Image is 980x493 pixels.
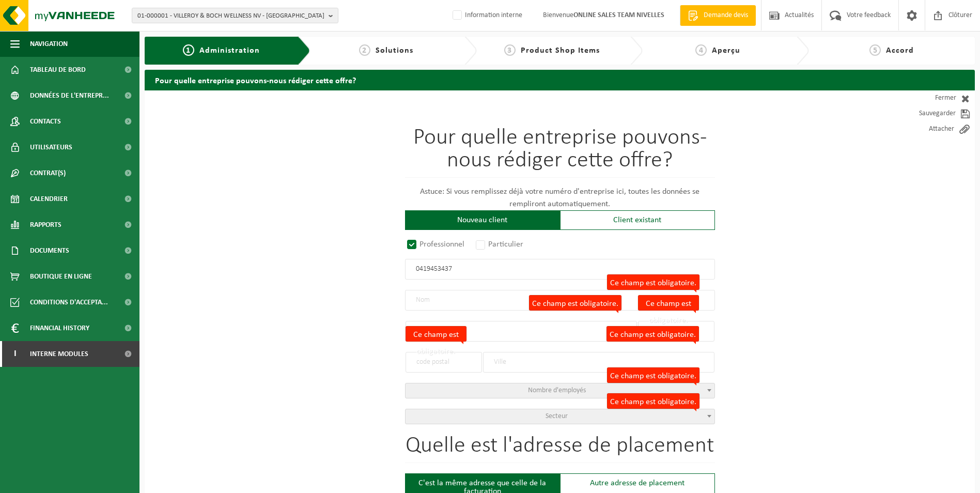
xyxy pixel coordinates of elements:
span: Demande devis [701,10,751,21]
span: 2 [359,44,370,56]
input: code postal [406,352,482,373]
span: I [10,341,20,367]
span: Contrat(s) [30,160,66,186]
h2: Pour quelle entreprise pouvons-nous rédiger cette offre? [145,70,975,90]
label: Ce champ est obligatoire. [529,295,621,311]
span: Nombre d'employés [528,387,586,394]
span: Contacts [30,109,61,134]
span: Boutique en ligne [30,264,92,289]
input: Numéro d'entreprise [405,259,715,280]
h1: Pour quelle entreprise pouvons-nous rédiger cette offre? [405,127,715,178]
a: 1Administration [152,44,290,57]
label: Information interne [450,8,522,23]
span: Calendrier [30,186,68,212]
span: Financial History [30,315,89,341]
label: Ce champ est obligatoire. [607,274,699,290]
a: Sauvegarder [882,106,975,121]
span: Conditions d'accepta... [30,289,108,315]
span: Tableau de bord [30,57,86,83]
a: Fermer [882,90,975,106]
a: Attacher [882,121,975,137]
a: Demande devis [680,5,756,26]
label: Ce champ est obligatoire. [607,393,699,409]
a: 5Accord [814,44,970,57]
label: Professionnel [405,237,468,252]
input: Ville [483,352,714,373]
span: Navigation [30,31,68,57]
label: Particulier [474,237,526,252]
h1: Quelle est l'adresse de placement [405,435,715,463]
span: Utilisateurs [30,134,72,160]
div: Client existant [560,210,715,230]
span: 1 [183,44,194,56]
a: 4Aperçu [648,44,788,57]
div: Nouveau client [405,210,560,230]
span: Secteur [546,412,568,420]
span: Données de l'entrepr... [30,83,109,109]
button: 01-000001 - VILLEROY & BOCH WELLNESS NV - [GEOGRAPHIC_DATA] [132,8,338,23]
input: Rue [406,321,637,342]
span: 01-000001 - VILLEROY & BOCH WELLNESS NV - [GEOGRAPHIC_DATA] [137,8,324,24]
span: Documents [30,238,69,264]
span: 5 [869,44,881,56]
input: Nom [405,290,715,311]
strong: ONLINE SALES TEAM NIVELLES [573,11,664,19]
span: 3 [504,44,516,56]
label: Ce champ est obligatoire. [406,326,466,342]
span: Product Shop Items [521,47,600,55]
a: 3Product Shop Items [482,44,622,57]
span: Aperçu [712,47,740,55]
label: Ce champ est obligatoire. [638,295,699,311]
span: Rapports [30,212,61,238]
span: Interne modules [30,341,88,367]
span: 4 [695,44,707,56]
label: Ce champ est obligatoire. [606,326,699,342]
span: Solutions [376,47,413,55]
span: Administration [199,47,260,55]
p: Astuce: Si vous remplissez déjà votre numéro d'entreprise ici, toutes les données se rempliront a... [405,186,715,210]
label: Ce champ est obligatoire. [607,367,699,383]
a: 2Solutions [316,44,456,57]
span: Accord [886,47,914,55]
